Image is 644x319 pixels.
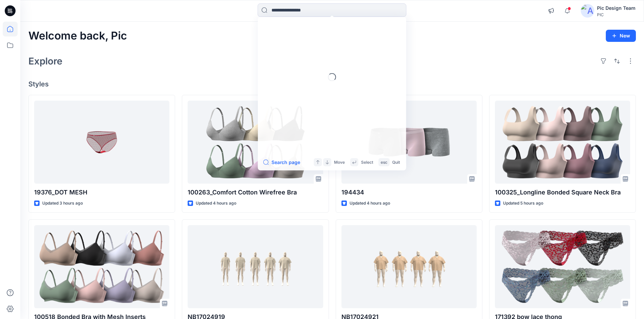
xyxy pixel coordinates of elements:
[196,200,236,207] p: Updated 4 hours ago
[188,225,323,309] a: NB17024919
[361,159,373,165] p: Select
[28,30,127,42] h2: Welcome back, Pic
[34,225,169,309] a: 100518 Bonded Bra with Mesh Inserts
[597,4,636,12] div: Pic Design Team
[28,56,63,67] h2: Explore
[392,159,400,165] p: Quit
[606,30,636,42] button: New
[503,200,543,207] p: Updated 5 hours ago
[341,225,477,309] a: NB17024921
[42,200,83,207] p: Updated 3 hours ago
[341,188,477,197] p: 194434
[34,188,169,197] p: 19376_DOT MESH
[597,12,636,17] div: PIC
[341,101,477,184] a: 194434
[34,101,169,184] a: 19376_DOT MESH
[350,200,390,207] p: Updated 4 hours ago
[263,158,301,166] button: Search page
[495,101,630,184] a: 100325_Longline Bonded Square Neck Bra
[28,80,636,88] h4: Styles
[581,4,594,18] img: avatar
[495,225,630,309] a: 171392 bow lace thong
[188,101,323,184] a: 100263_Comfort Cotton Wirefree Bra
[495,188,630,197] p: 100325_Longline Bonded Square Neck Bra
[188,188,323,197] p: 100263_Comfort Cotton Wirefree Bra
[334,159,345,165] p: Move
[381,159,388,165] p: esc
